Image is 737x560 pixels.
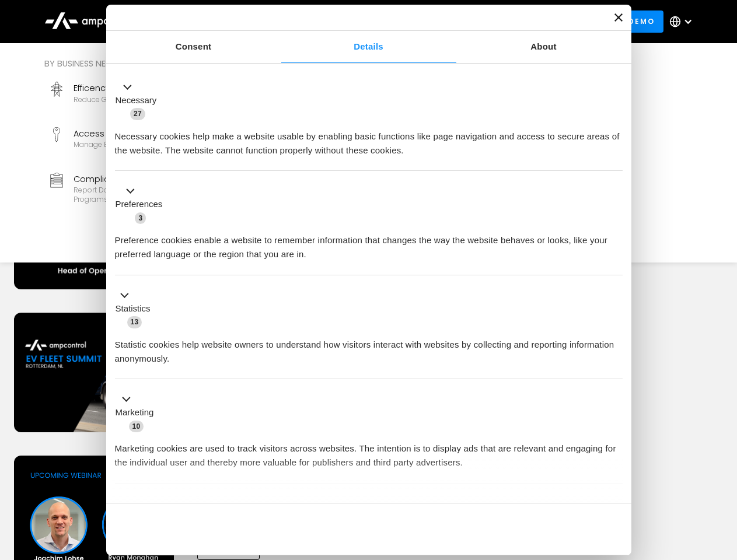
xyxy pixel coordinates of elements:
button: Marketing (10) [115,393,161,433]
div: Reduce grid contraints and fuel costs [74,95,208,104]
button: Unclassified (2) [115,496,211,511]
label: Marketing [116,406,154,419]
div: Necessary cookies help make a website usable by enabling basic functions like page navigation and... [115,121,623,157]
div: Marketing cookies are used to track visitors across websites. The intention is to display ads tha... [115,433,623,470]
div: Efficency [74,82,208,94]
button: Preferences (3) [115,184,170,225]
button: Close banner [614,13,623,22]
a: ComplianceReport data and stay compliant with EV programs [44,168,231,209]
label: Statistics [116,302,151,316]
div: Preference cookies enable a website to remember information that changes the way the website beha... [115,225,623,261]
div: Report data and stay compliant with EV programs [74,185,226,204]
label: Necessary [116,94,157,107]
label: Preferences [116,198,163,211]
span: 27 [130,108,145,120]
a: EfficencyReduce grid contraints and fuel costs [44,77,231,118]
a: Details [281,31,456,63]
div: Statistic cookies help website owners to understand how visitors interact with websites by collec... [115,329,623,366]
button: Okay [455,512,622,546]
button: Necessary (27) [115,80,164,121]
button: Statistics (13) [115,288,158,329]
div: By business need [44,57,422,70]
div: Compliance [74,173,226,185]
span: 10 [129,421,144,432]
div: Access Control [74,127,214,140]
a: Consent [106,31,281,63]
a: Access ControlManage EV charger security and access [44,123,231,163]
a: About [456,31,631,63]
div: Manage EV charger security and access [74,140,214,149]
span: 3 [135,212,146,224]
span: 13 [127,316,142,328]
span: 2 [193,498,204,510]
